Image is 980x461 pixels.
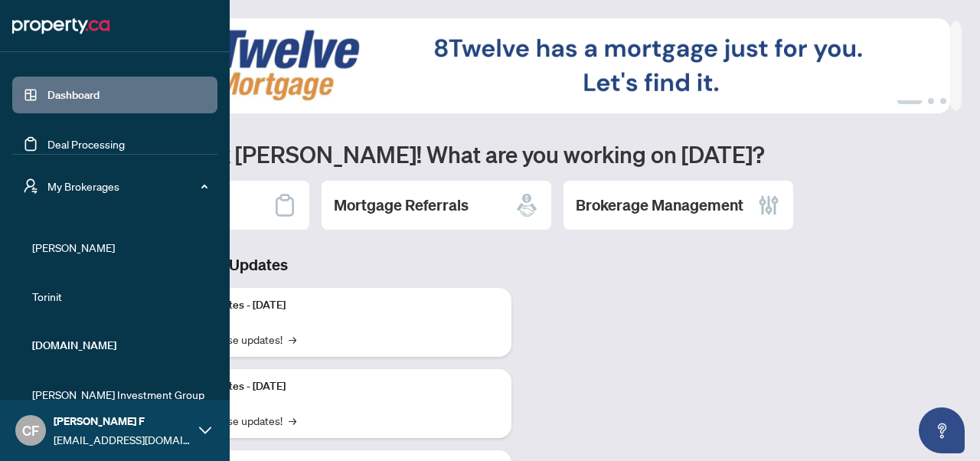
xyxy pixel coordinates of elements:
[940,98,946,104] button: 3
[12,14,109,38] img: logo
[32,337,207,354] span: [DOMAIN_NAME]
[32,239,207,256] span: [PERSON_NAME]
[161,297,499,314] p: Platform Updates - [DATE]
[22,420,39,441] span: CF
[928,98,934,104] button: 2
[32,386,207,403] span: [PERSON_NAME] Investment Group
[80,254,511,276] h3: Brokerage & Industry Updates
[919,407,965,453] button: Open asap
[54,413,191,430] span: [PERSON_NAME] F
[47,137,125,151] a: Deal Processing
[897,98,922,104] button: 1
[32,288,207,305] span: Torinit
[576,195,743,216] h2: Brokerage Management
[334,195,469,216] h2: Mortgage Referrals
[289,331,296,348] span: →
[54,431,191,448] span: [EMAIL_ADDRESS][DOMAIN_NAME]
[47,88,100,102] a: Dashboard
[289,412,296,429] span: →
[80,18,950,113] img: Slide 0
[80,139,962,168] h1: Welcome back [PERSON_NAME]! What are you working on [DATE]?
[47,178,207,195] span: My Brokerages
[23,178,38,194] span: user-switch
[161,378,499,395] p: Platform Updates - [DATE]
